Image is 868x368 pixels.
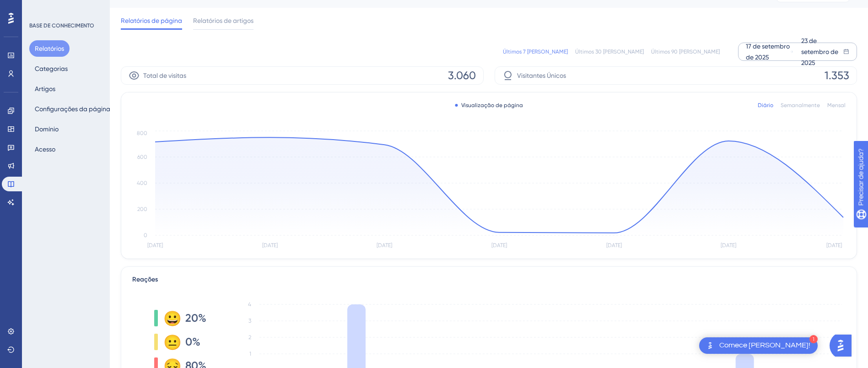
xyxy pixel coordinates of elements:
font: 😐 [163,334,182,351]
img: imagem-do-lançador-texto-alternativo [705,340,716,351]
font: 0% [185,335,200,348]
font: Domínio [35,125,59,133]
font: Visualização de página [461,102,523,108]
tspan: 800 [137,130,147,136]
button: Artigos [29,81,61,97]
font: Últimos 90 [PERSON_NAME] [651,49,720,55]
font: 1 [812,337,815,342]
button: Acesso [29,141,61,157]
tspan: [DATE] [147,242,163,249]
font: BASE DE CONHECIMENTO [29,22,94,29]
font: Total de visitas [143,72,186,79]
font: Relatórios de artigos [193,17,253,24]
button: Categorias [29,60,73,77]
iframe: Iniciador do Assistente de IA do UserGuiding [830,332,857,359]
tspan: 1 [249,351,251,357]
font: Semanalmente [781,102,820,108]
font: Mensal [827,102,846,108]
tspan: 3 [248,318,251,324]
font: Configurações da página [35,105,110,113]
font: Acesso [35,146,55,153]
font: 😀 [163,310,182,327]
font: Relatórios [35,45,64,52]
div: Abra a lista de verificação Comece!, módulos restantes: 1 [699,337,818,354]
font: Artigos [35,85,55,92]
tspan: 400 [137,180,147,186]
font: 20% [185,311,206,325]
font: Precisar de ajuda? [22,4,79,11]
tspan: 0 [144,232,147,238]
tspan: [DATE] [721,242,736,249]
tspan: 600 [137,154,147,160]
font: Categorias [35,65,68,72]
tspan: [DATE] [262,242,278,249]
font: Relatórios de página [121,17,182,24]
font: Comece [PERSON_NAME]! [719,341,810,349]
font: 3.060 [448,69,476,82]
button: Relatórios [29,40,70,57]
font: 17 de setembro de 2025 [746,43,790,61]
button: Domínio [29,121,64,137]
tspan: 4 [248,301,251,308]
tspan: [DATE] [606,242,622,249]
button: Configurações da página [29,101,116,117]
tspan: [DATE] [826,242,842,249]
font: Últimos 7 [PERSON_NAME] [503,49,568,55]
font: 1.353 [825,69,849,82]
tspan: 2 [248,334,251,341]
font: Últimos 30 [PERSON_NAME] [575,49,644,55]
font: Reações [132,276,158,283]
tspan: 200 [137,206,147,212]
tspan: [DATE] [377,242,392,249]
tspan: [DATE] [491,242,507,249]
font: Diário [758,102,773,108]
font: Visitantes Únicos [517,72,566,79]
font: 23 de setembro de 2025 [801,37,838,66]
